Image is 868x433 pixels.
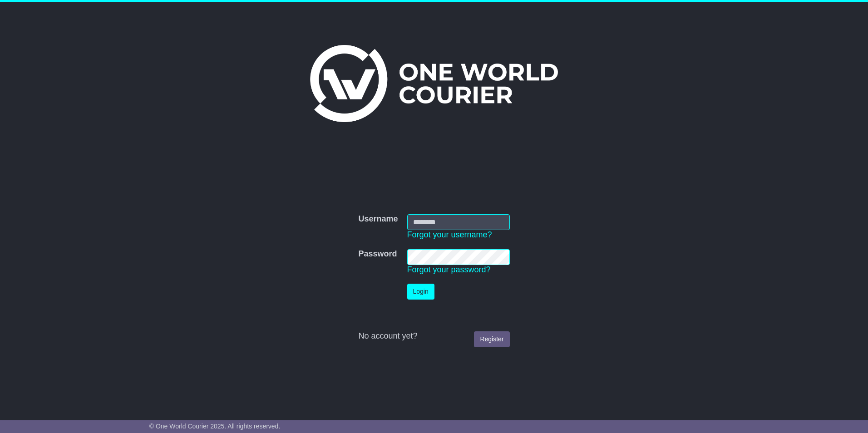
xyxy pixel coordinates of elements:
button: Login [407,284,434,300]
span: © One World Courier 2025. All rights reserved. [149,423,281,430]
div: No account yet? [358,331,509,341]
label: Username [358,214,398,224]
label: Password [358,249,397,259]
a: Forgot your username? [407,230,492,239]
img: One World [310,45,558,122]
a: Forgot your password? [407,265,491,274]
a: Register [474,331,509,347]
